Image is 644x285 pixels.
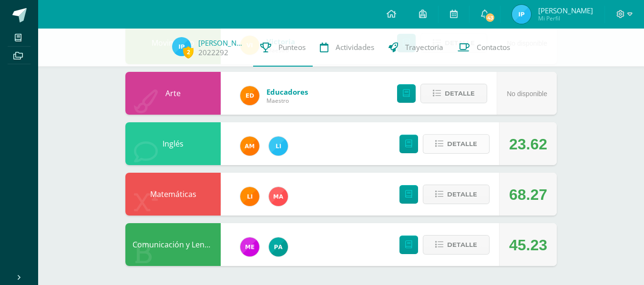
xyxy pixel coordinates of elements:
span: Mi Perfil [538,14,593,22]
span: [PERSON_NAME] [538,6,593,15]
a: Contactos [450,29,517,67]
img: d78b0415a9069934bf99e685b082ed4f.png [240,187,259,206]
div: Comunicación y Lenguaje [125,223,221,266]
a: Actividades [313,29,381,67]
img: ed927125212876238b0630303cb5fd71.png [240,86,259,105]
span: Contactos [477,42,510,52]
span: Detalle [445,85,475,102]
img: 498c526042e7dcf1c615ebb741a80315.png [240,237,259,256]
img: d72ece5849e75a8ab3d9f762b2869359.png [512,5,531,24]
button: Detalle [423,185,490,204]
span: Trayectoria [405,42,443,52]
span: Detalle [447,236,477,254]
button: Detalle [423,235,490,255]
a: Trayectoria [381,29,450,67]
span: Maestro [266,97,308,105]
span: Detalle [447,186,477,203]
span: 2 [183,46,194,58]
img: 82db8514da6684604140fa9c57ab291b.png [269,137,288,156]
img: 27d1f5085982c2e99c83fb29c656b88a.png [240,137,259,156]
div: Inglés [125,122,221,165]
span: Actividades [336,42,374,52]
button: Detalle [420,84,487,103]
div: 45.23 [509,224,547,266]
span: 43 [485,12,495,23]
a: 2022292 [198,48,228,58]
a: Punteos [253,29,313,67]
a: Educadores [266,87,308,97]
img: 777e29c093aa31b4e16d68b2ed8a8a42.png [269,187,288,206]
span: No disponible [507,90,547,98]
div: 68.27 [509,173,547,216]
span: Punteos [278,42,306,52]
div: Arte [125,72,221,115]
img: 53dbe22d98c82c2b31f74347440a2e81.png [269,237,288,256]
img: d72ece5849e75a8ab3d9f762b2869359.png [172,37,191,56]
div: 23.62 [509,123,547,166]
div: Matemáticas [125,173,221,216]
span: Detalle [447,135,477,153]
a: [PERSON_NAME] [198,38,246,48]
button: Detalle [423,134,490,154]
